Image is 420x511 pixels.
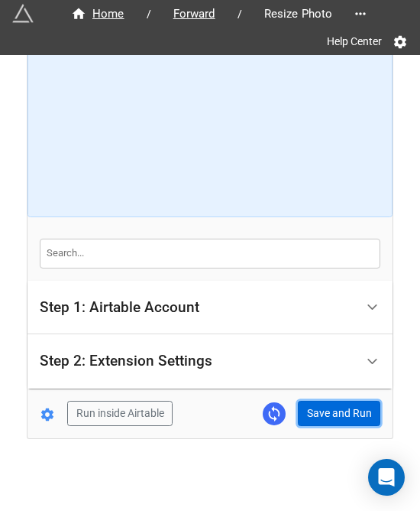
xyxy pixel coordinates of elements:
img: miniextensions-icon.73ae0678.png [12,3,34,24]
div: Step 1: Airtable Account [40,300,199,315]
div: Step 1: Airtable Account [27,281,393,335]
span: Resize Photo [255,5,342,23]
nav: breadcrumb [55,5,348,23]
div: Home [71,5,124,23]
iframe: How to Resize Images on Airtable in Bulk! [42,28,379,204]
div: Step 2: Extension Settings [40,353,212,369]
div: Step 2: Extension Settings [27,334,393,389]
a: Help Center [316,28,393,55]
button: Save and Run [298,401,380,427]
li: / [237,6,242,22]
a: Forward [157,5,231,23]
li: / [147,6,151,22]
div: Open Intercom Messenger [368,459,405,496]
a: Home [55,5,141,23]
button: Run inside Airtable [67,401,173,427]
span: Forward [164,5,225,23]
a: Sync Base Structure [263,402,286,425]
input: Search... [40,239,380,268]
